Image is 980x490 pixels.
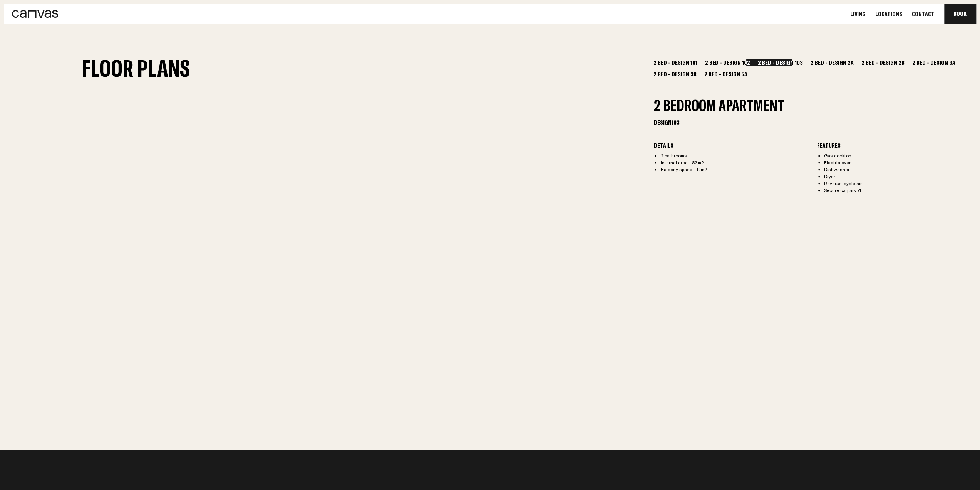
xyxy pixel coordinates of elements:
h2: Floor Plans [82,59,572,110]
li: Internal area - 83m2 [660,159,817,166]
li: Reverse-cycle air [824,180,980,187]
li: Dishwasher [824,166,980,173]
button: 2 Bed - Design 3A [910,59,957,66]
li: Balcony space - 12m2 [660,166,817,173]
h2: 2 Bedroom Apartment [653,98,980,113]
button: 2 Bed - Design 2B [859,59,906,66]
a: Locations [873,10,905,18]
a: Living [848,10,868,18]
li: Electric oven [824,159,980,166]
a: Contact [910,10,937,18]
button: 2 Bed - Design 2A [809,59,856,66]
div: Features [817,142,980,148]
button: 2 Bed - Design 102 [703,59,752,66]
button: 2 Bed - Design 5A [702,70,749,78]
div: Design 103 [653,119,980,125]
button: Book [944,4,976,24]
li: Gas cooktop [824,152,980,159]
button: 2 Bed - Design 3B [652,70,699,78]
div: Details [653,142,817,148]
li: Secure carpark x1 [824,187,980,194]
button: 2 Bed - Design 103 [756,59,805,66]
li: 2 bathrooms [660,152,817,159]
li: Dryer [824,173,980,180]
button: 2 Bed - Design 101 [652,59,699,66]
